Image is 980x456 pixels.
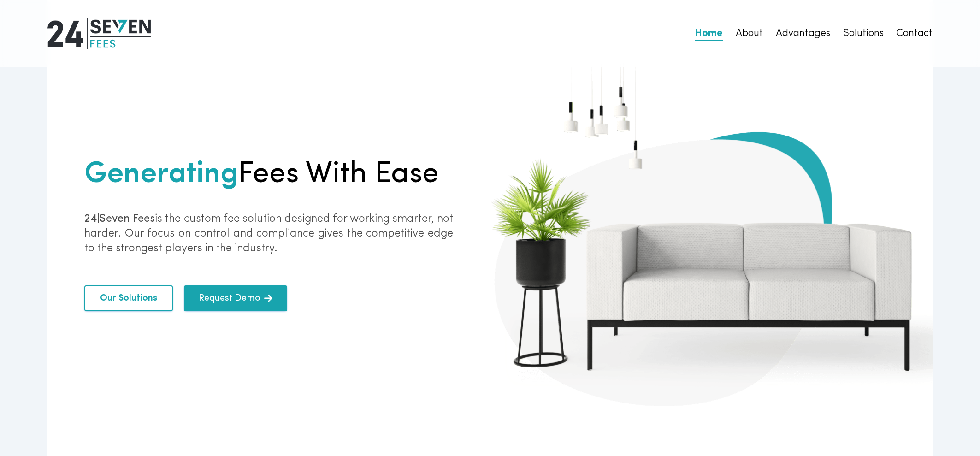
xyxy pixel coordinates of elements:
a: Contact [897,27,933,40]
button: Request Demo [184,285,287,311]
a: Advantages [776,27,830,40]
a: About [736,27,763,40]
b: Generating [84,160,238,190]
p: is the custom fee solution designed for working smarter, not harder. Our focus on control and com... [84,212,453,256]
img: 24|Seven Fees Logo [47,18,151,49]
a: Home [695,27,723,40]
img: 24|Seven Fees banner desk [475,44,933,419]
h1: Fees with ease [84,153,453,197]
button: Our Solutions [84,285,173,311]
a: Solutions [843,27,884,40]
b: 24|Seven Fees [84,213,155,225]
